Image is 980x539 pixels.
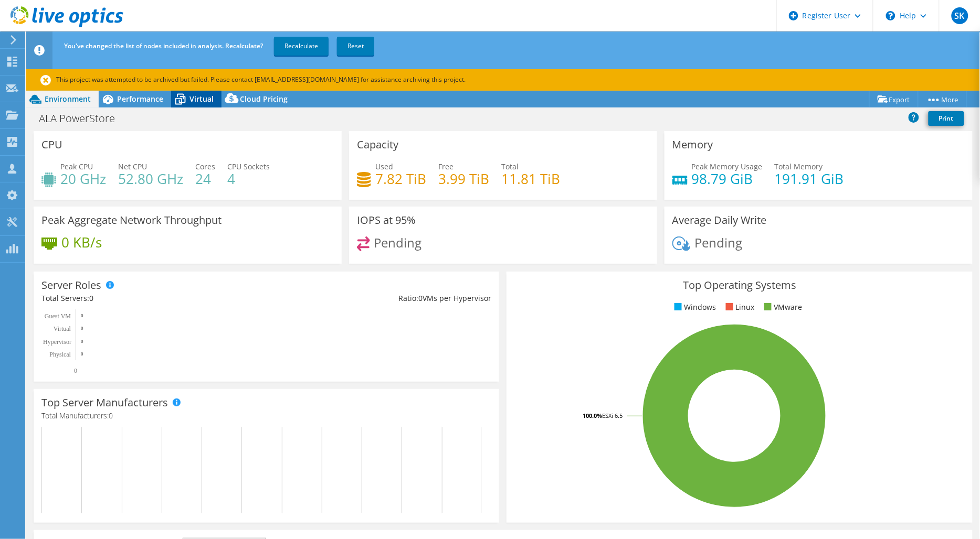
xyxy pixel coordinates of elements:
[438,173,489,185] h4: 3.99 TiB
[672,301,716,313] li: Windows
[81,313,83,318] text: 0
[375,161,393,171] span: Used
[583,412,602,419] tspan: 100.0%
[34,113,131,124] h1: ALA PowerStore
[117,94,163,104] span: Performance
[692,161,763,171] span: Peak Memory Usage
[195,161,215,171] span: Cores
[672,139,713,150] h3: Memory
[54,325,71,332] text: Virtual
[41,293,267,304] div: Total Servers:
[81,351,83,357] text: 0
[45,94,91,104] span: Environment
[118,161,147,171] span: Net CPU
[672,214,767,226] h3: Average Daily Write
[775,161,823,171] span: Total Memory
[81,326,83,331] text: 0
[775,173,844,185] h4: 191.91 GiB
[60,161,93,171] span: Peak CPU
[692,173,763,185] h4: 98.79 GiB
[109,411,113,421] span: 0
[41,397,168,408] h3: Top Server Manufacturers
[438,161,454,171] span: Free
[274,37,329,56] a: Recalculate
[81,339,83,344] text: 0
[49,351,71,358] text: Physical
[189,94,214,104] span: Virtual
[61,236,102,248] h4: 0 KB/s
[357,214,416,226] h3: IOPS at 95%
[41,279,101,291] h3: Server Roles
[41,410,491,422] h4: Total Manufacturers:
[602,412,623,419] tspan: ESXi 6.5
[762,301,803,313] li: VMware
[227,173,270,185] h4: 4
[89,293,93,303] span: 0
[514,279,964,291] h3: Top Operating Systems
[267,293,492,304] div: Ratio: VMs per Hypervisor
[45,312,71,320] text: Guest VM
[375,173,426,185] h4: 7.82 TiB
[195,173,215,185] h4: 24
[929,111,964,126] a: Print
[374,234,422,251] span: Pending
[64,41,263,50] span: You've changed the list of nodes included in analysis. Recalculate?
[227,161,270,171] span: CPU Sockets
[41,139,62,150] h3: CPU
[501,173,560,185] h4: 11.81 TiB
[918,91,967,107] a: More
[337,37,374,56] a: Reset
[74,367,77,374] text: 0
[952,7,968,24] span: SK
[40,74,539,85] p: This project was attempted to be archived but failed. Please contact [EMAIL_ADDRESS][DOMAIN_NAME]...
[501,161,519,171] span: Total
[886,11,895,20] svg: \n
[357,139,398,150] h3: Capacity
[118,173,183,185] h4: 52.80 GHz
[418,293,423,303] span: 0
[60,173,106,185] h4: 20 GHz
[869,91,919,107] a: Export
[43,338,71,346] text: Hypervisor
[240,94,288,104] span: Cloud Pricing
[694,234,742,251] span: Pending
[723,301,755,313] li: Linux
[41,214,222,226] h3: Peak Aggregate Network Throughput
